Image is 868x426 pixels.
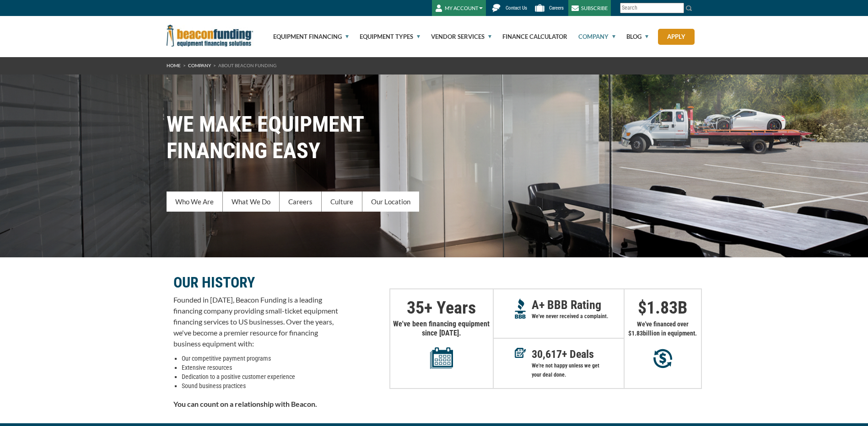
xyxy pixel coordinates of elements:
img: Beacon Funding Corporation [167,25,253,47]
img: Millions in equipment purchases [653,349,672,368]
a: Company [188,63,211,68]
p: We've been financing equipment since [DATE]. [390,319,493,369]
a: Equipment Types [349,16,420,57]
a: Who We Are [167,192,223,212]
h1: WE MAKE EQUIPMENT FINANCING EASY [167,111,702,164]
strong: You can count on a relationship with Beacon. [173,399,317,408]
p: + Deals [532,350,624,359]
img: Years in equipment financing [430,347,453,369]
a: Equipment Financing [263,16,349,57]
a: Our Location [362,192,419,212]
a: Finance Calculator [492,16,567,57]
a: HOME [167,63,181,68]
a: Clear search text [674,5,682,12]
p: We've financed over $ billion in equipment. [625,319,701,338]
p: OUR HISTORY [173,277,338,288]
p: Founded in [DATE], Beacon Funding is a leading financing company providing small-ticket equipment... [173,294,338,349]
p: + Years [390,303,493,312]
span: 35 [407,298,424,318]
a: Apply [658,29,695,45]
li: Sound business practices [182,381,338,390]
span: 1.83 [647,298,678,318]
p: We've never received a complaint. [532,312,624,321]
a: Beacon Funding Corporation [167,31,253,38]
a: Vendor Services [421,16,491,57]
p: A+ BBB Rating [532,300,624,309]
a: Culture [322,192,362,212]
img: A+ Reputation BBB [515,298,526,319]
span: Careers [549,5,564,11]
span: Contact Us [506,5,527,11]
img: Deals in Equipment Financing [515,348,526,358]
li: Our competitive payment programs [182,354,338,363]
a: Careers [280,192,322,212]
a: Blog [616,16,648,57]
li: Dedication to a positive customer experience [182,372,338,381]
img: Search [685,5,693,12]
p: We're not happy unless we get your deal done. [532,361,624,379]
a: Company [568,16,615,57]
span: About Beacon Funding [218,63,276,68]
li: Extensive resources [182,363,338,372]
span: 1.83 [631,330,643,337]
p: $ B [625,303,701,312]
input: Search [620,3,684,13]
a: What We Do [223,192,280,212]
span: 30,617 [532,348,562,361]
